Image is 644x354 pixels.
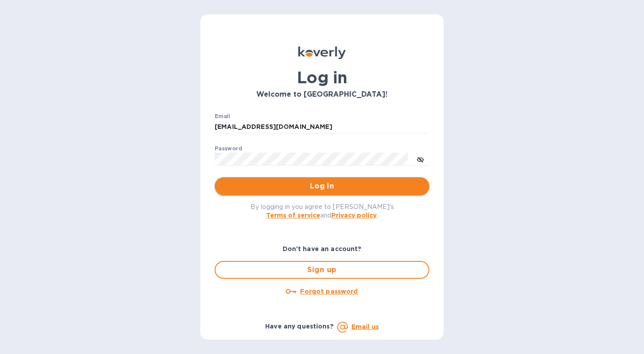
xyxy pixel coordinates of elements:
[222,181,422,192] span: Log in
[352,323,379,330] a: Email us
[215,68,429,87] h1: Log in
[411,150,429,168] button: toggle password visibility
[265,323,334,330] b: Have any questions?
[215,90,429,99] h3: Welcome to [GEOGRAPHIC_DATA]!
[215,146,242,151] label: Password
[283,245,362,252] b: Don't have an account?
[215,114,230,119] label: Email
[300,288,358,295] u: Forgot password
[250,203,394,219] span: By logging in you agree to [PERSON_NAME]'s and .
[331,212,377,219] a: Privacy policy
[223,264,421,275] span: Sign up
[215,261,429,279] button: Sign up
[215,177,429,195] button: Log in
[298,47,346,59] img: Koverly
[266,212,320,219] a: Terms of service
[215,120,429,134] input: Enter email address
